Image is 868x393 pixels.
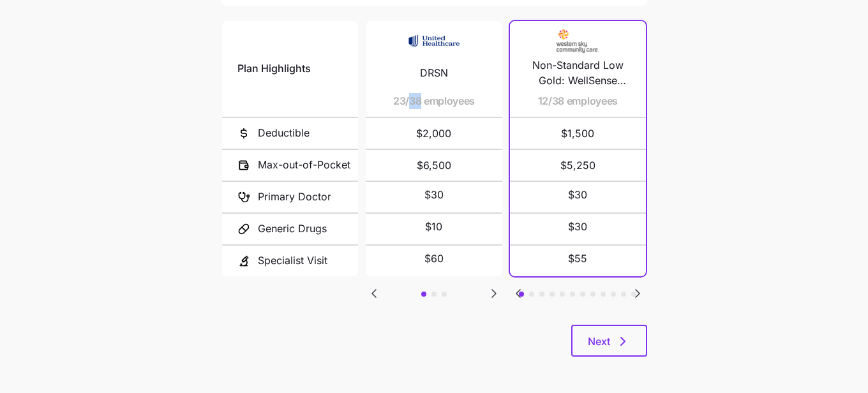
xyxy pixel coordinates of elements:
[408,29,460,53] img: Carrier
[525,57,631,89] span: Non-Standard Low Gold: WellSense Clarity Gold 1500
[420,65,448,81] span: DRSN
[525,118,631,149] span: $1,500
[568,251,587,267] span: $55
[568,187,587,203] span: $30
[366,285,382,302] button: Go to previous slide
[258,189,331,205] span: Primary Doctor
[366,286,382,301] svg: Go to previous slide
[511,286,526,301] svg: Go to previous slide
[424,187,444,203] span: $30
[510,285,527,302] button: Go to previous slide
[552,29,603,53] img: Carrier
[258,157,350,173] span: Max-out-of-Pocket
[538,93,618,109] span: 12/38 employees
[630,286,645,301] svg: Go to next slide
[486,285,502,302] button: Go to next slide
[258,221,327,237] span: Generic Drugs
[424,251,444,267] span: $60
[381,150,486,181] span: $6,500
[588,334,610,349] span: Next
[381,118,486,149] span: $2,000
[237,61,311,77] span: Plan Highlights
[525,150,631,181] span: $5,250
[393,93,475,109] span: 23/38 employees
[425,219,442,235] span: $10
[629,285,646,302] button: Go to next slide
[568,219,587,235] span: $30
[258,125,310,141] span: Deductible
[258,253,327,269] span: Specialist Visit
[571,325,647,357] button: Next
[486,286,502,301] svg: Go to next slide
